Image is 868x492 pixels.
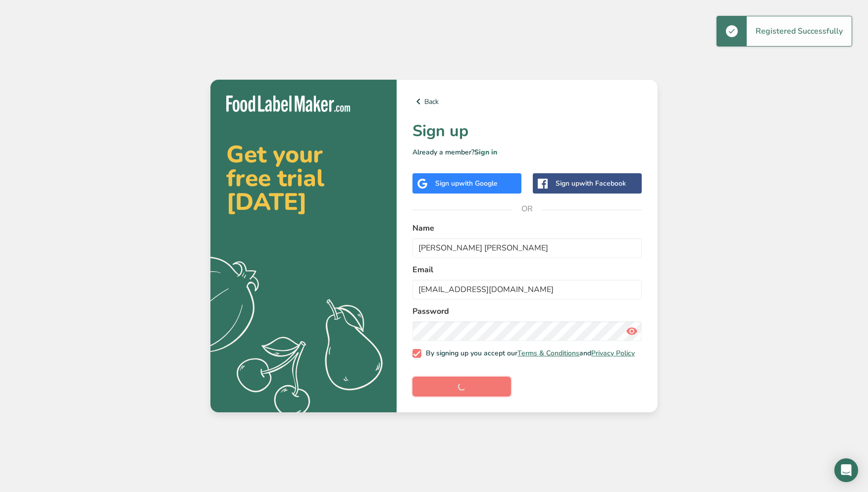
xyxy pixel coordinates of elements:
a: Terms & Conditions [517,348,579,358]
p: Already a member? [412,147,642,157]
label: Name [412,222,642,234]
a: Sign in [474,148,497,157]
label: Password [412,305,642,317]
h1: Sign up [412,119,642,143]
label: Email [412,264,642,276]
span: with Facebook [579,179,626,188]
input: email@example.com [412,280,642,299]
img: Food Label Maker [226,96,350,112]
input: John Doe [412,238,642,258]
a: Privacy Policy [591,348,635,358]
span: By signing up you accept our and [421,349,635,358]
div: Registered Successfully [747,16,852,46]
div: Sign up [435,178,498,189]
span: OR [512,194,542,224]
h2: Get your free trial [DATE] [226,143,381,214]
a: Back [412,96,642,107]
span: with Google [459,179,498,188]
div: Sign up [556,178,626,189]
div: Open Intercom Messenger [834,458,858,482]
